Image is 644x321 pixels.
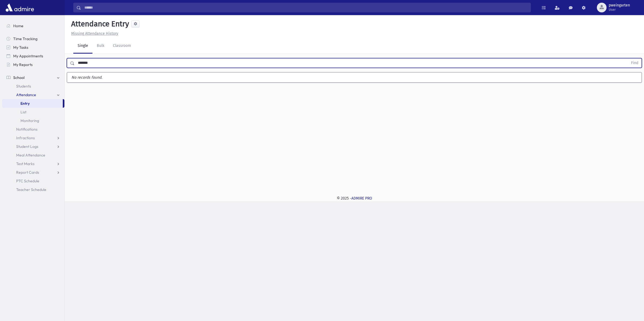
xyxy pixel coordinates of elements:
a: Monitoring [2,116,64,125]
span: Test Marks [16,161,34,166]
div: © 2025 - [73,196,635,201]
a: Bulk [92,39,109,54]
h5: Attendance Entry [69,19,129,29]
a: My Tasks [2,43,64,52]
u: Missing Attendance History [71,31,118,36]
a: School [2,73,64,82]
span: Notifications [16,127,37,132]
span: Entry [20,101,30,106]
span: Report Cards [16,170,39,175]
span: Infractions [16,135,35,140]
a: Entry [2,99,63,108]
span: Teacher Schedule [16,187,46,192]
a: ADMIRE PRO [351,196,372,201]
a: Meal Attendance [2,151,64,159]
span: School [13,75,25,80]
input: Search [81,3,531,12]
a: Attendance [2,90,64,99]
a: Test Marks [2,159,64,168]
img: AdmirePro [4,2,35,13]
a: Students [2,82,64,90]
button: Find [628,58,642,68]
a: Time Tracking [2,34,64,43]
span: Student Logs [16,144,38,149]
a: Classroom [109,39,135,54]
span: List [20,110,26,114]
span: pweingarten [609,3,630,8]
span: Attendance [16,92,36,97]
a: Teacher Schedule [2,185,64,194]
a: List [2,108,64,116]
span: User [609,8,630,12]
a: PTC Schedule [2,177,64,185]
a: My Appointments [2,52,64,60]
span: PTC Schedule [16,179,39,183]
a: Infractions [2,134,64,142]
span: Students [16,84,31,89]
span: Time Tracking [13,36,37,41]
span: Meal Attendance [16,153,45,158]
span: My Reports [13,62,33,67]
a: Single [73,39,92,54]
a: Report Cards [2,168,64,177]
a: Missing Attendance History [69,31,118,36]
span: My Appointments [13,54,43,58]
a: Notifications [2,125,64,134]
a: Student Logs [2,142,64,151]
label: No records found. [67,72,642,82]
a: Home [2,22,64,30]
a: My Reports [2,60,64,69]
span: Home [13,23,23,28]
span: Monitoring [20,118,39,123]
span: My Tasks [13,45,28,50]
